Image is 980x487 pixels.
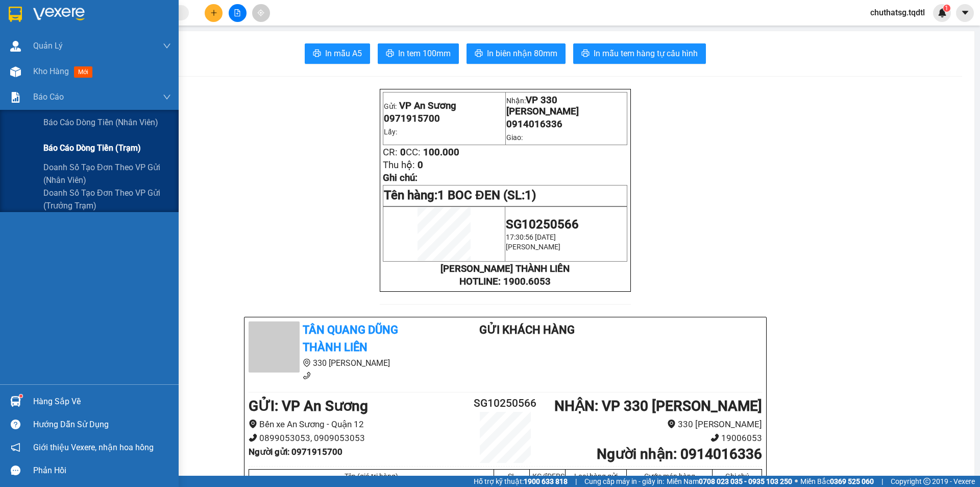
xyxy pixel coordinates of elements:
[33,394,171,409] div: Hàng sắp về
[800,476,874,487] span: Miền Bắc
[440,263,570,274] strong: [PERSON_NAME] THÀNH LIÊN
[667,476,792,487] span: Miền Nam
[4,42,19,52] span: Lấy:
[487,47,557,60] span: In biên nhận 80mm
[229,4,247,22] button: file-add
[252,472,491,480] div: Tên (giá trị hàng)
[479,323,575,336] b: Gửi khách hàng
[554,398,762,414] b: NHẬN : VP 330 [PERSON_NAME]
[249,447,342,457] b: Người gửi : 0971915700
[257,9,264,16] span: aim
[459,276,551,287] strong: HOTLINE: 1900.6053
[378,43,459,64] button: printerIn tem 100mm
[210,9,217,16] span: plus
[581,49,590,59] span: printer
[4,6,47,28] span: VP An Sương
[33,441,154,454] span: Giới thiệu Vexere, nhận hoa hồng
[205,4,223,22] button: plus
[19,395,22,398] sup: 1
[597,446,762,462] b: Người nhận : 0914016336
[384,128,397,136] span: Lấy:
[384,100,504,111] p: Gửi:
[383,159,415,171] span: Thu hộ:
[303,359,311,367] span: environment
[795,479,798,483] span: ⚪️
[943,5,950,12] sup: 1
[43,142,141,154] span: Báo cáo dòng tiền (trạm)
[830,477,874,485] strong: 0369 525 060
[497,472,527,480] div: SL
[249,420,257,428] span: environment
[548,418,762,431] li: 330 [PERSON_NAME]
[33,39,63,52] span: Quản Lý
[862,6,933,19] span: chuthatsg.tqdtl
[437,188,535,202] span: 1 BOC ĐEN (SL:
[667,420,676,428] span: environment
[475,49,483,59] span: printer
[305,43,370,64] button: printerIn mẫu A5
[77,6,149,28] p: Nhận:
[575,476,577,487] span: |
[77,6,149,28] span: VP 330 [PERSON_NAME]
[11,443,20,452] span: notification
[418,159,423,171] span: 0
[33,90,64,103] span: Báo cáo
[10,92,21,103] img: solution-icon
[594,47,698,60] span: In mẫu tem hàng tự cấu hình
[956,4,974,22] button: caret-down
[699,477,792,485] strong: 0708 023 035 - 0935 103 250
[629,472,709,480] div: Cước món hàng
[77,42,95,52] span: Giao:
[923,478,930,485] span: copyright
[474,476,568,487] span: Hỗ trợ kỹ thuật:
[532,472,562,480] div: KG/[PERSON_NAME]
[506,133,523,142] span: Giao:
[43,56,80,67] span: 100.000
[249,398,368,414] b: GỬI : VP An Sương
[506,95,579,117] span: VP 330 [PERSON_NAME]
[398,47,451,60] span: In tem 100mm
[33,463,171,478] div: Phản hồi
[525,188,536,202] span: 1)
[303,372,311,380] span: phone
[467,43,566,64] button: printerIn biên nhận 80mm
[43,187,171,212] span: Doanh số tạo đơn theo VP gửi (trưởng trạm)
[548,431,762,445] li: 19006053
[33,417,171,432] div: Hướng dẫn sử dụng
[383,147,398,158] span: CR:
[506,119,562,130] span: 0914016336
[938,8,947,17] img: icon-new-feature
[249,357,438,369] li: 330 [PERSON_NAME]
[584,476,664,487] span: Cung cấp máy in - giấy in:
[3,69,35,80] span: Thu hộ:
[710,433,719,442] span: phone
[163,93,171,101] span: down
[43,116,158,129] span: Báo cáo dòng tiền (nhân viên)
[423,147,459,158] span: 100.000
[3,56,18,67] span: CR:
[163,42,171,50] span: down
[399,100,456,111] span: VP An Sương
[10,41,21,52] img: warehouse-icon
[4,30,60,41] span: 0971915700
[506,233,556,241] span: 17:30:56 [DATE]
[462,395,548,412] h2: SG10250566
[386,49,394,59] span: printer
[10,66,21,77] img: warehouse-icon
[249,431,462,445] li: 0899053053, 0909053053
[945,5,948,12] span: 1
[881,476,883,487] span: |
[384,188,535,202] span: Tên hàng:
[383,172,418,183] span: Ghi chú:
[4,6,75,28] p: Gửi:
[10,396,21,407] img: warehouse-icon
[249,433,257,442] span: phone
[568,472,624,480] div: Loại hàng gửi
[573,43,706,64] button: printerIn mẫu tem hàng tự cấu hình
[406,147,421,158] span: CC:
[524,477,568,485] strong: 1900 633 818
[11,420,20,429] span: question-circle
[249,418,462,431] li: Bến xe An Sương - Quận 12
[26,56,41,67] span: CC:
[715,472,759,480] div: Ghi chú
